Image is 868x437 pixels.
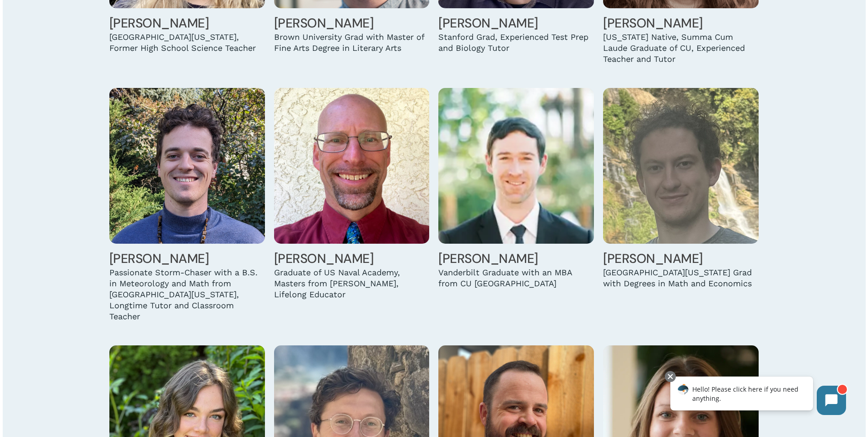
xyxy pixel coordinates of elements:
[603,88,759,244] img: Liam Leasure
[603,267,759,289] div: [GEOGRAPHIC_DATA][US_STATE] Grad with Degrees in Math and Economics
[438,32,594,54] div: Stanford Grad, Experienced Test Prep and Biology Tutor
[109,88,265,244] img: Danny Hunter
[274,250,374,267] a: [PERSON_NAME]
[438,88,594,244] img: Austin Kellogg
[109,267,265,322] div: Passionate Storm-Chaser with a B.S. in Meteorology and Math from [GEOGRAPHIC_DATA][US_STATE], Lon...
[274,88,430,244] img: Jeff Jackson
[109,15,209,32] a: [PERSON_NAME]
[109,250,209,267] a: [PERSON_NAME]
[438,267,594,289] div: Vanderbilt Graduate with an MBA from CU [GEOGRAPHIC_DATA]
[603,15,703,32] a: [PERSON_NAME]
[603,250,703,267] a: [PERSON_NAME]
[603,32,759,65] div: [US_STATE] Native, Summa Cum Laude Graduate of CU, Experienced Teacher and Tutor
[274,32,430,54] div: Brown University Grad with Master of Fine Arts Degree in Literary Arts
[438,15,538,32] a: [PERSON_NAME]
[661,369,855,424] iframe: Chatbot
[274,267,430,300] div: Graduate of US Naval Academy, Masters from [PERSON_NAME], Lifelong Educator
[438,250,538,267] a: [PERSON_NAME]
[274,15,374,32] a: [PERSON_NAME]
[109,32,265,54] div: [GEOGRAPHIC_DATA][US_STATE], Former High School Science Teacher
